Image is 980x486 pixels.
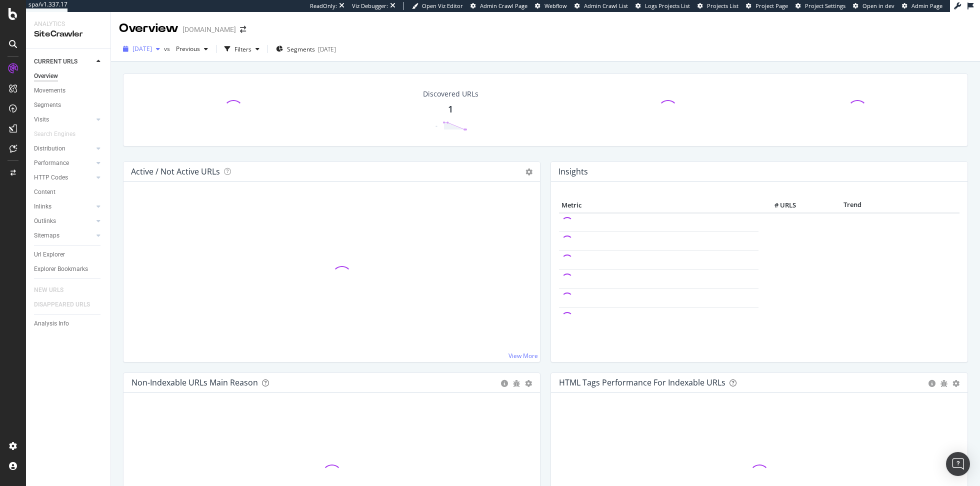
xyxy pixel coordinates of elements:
[928,380,935,387] div: circle-info
[574,2,628,10] a: Admin Crawl List
[470,2,527,10] a: Admin Crawl Page
[795,2,845,10] a: Project Settings
[697,2,738,10] a: Projects List
[34,158,69,168] div: Performance
[34,264,88,274] div: Explorer Bookmarks
[412,2,463,10] a: Open Viz Editor
[635,2,690,10] a: Logs Projects List
[902,2,942,10] a: Admin Page
[480,2,527,9] span: Admin Crawl Page
[798,198,907,213] th: Trend
[34,56,77,67] div: CURRENT URLS
[755,2,788,9] span: Project Page
[34,28,102,40] div: SiteCrawler
[34,71,103,81] a: Overview
[940,380,947,387] div: bug
[34,56,93,67] a: CURRENT URLS
[501,380,508,387] div: circle-info
[220,41,263,57] button: Filters
[513,380,520,387] div: bug
[34,143,93,154] a: Distribution
[234,45,251,53] div: Filters
[34,20,102,28] div: Analytics
[34,172,93,183] a: HTTP Codes
[318,45,336,53] div: [DATE]
[34,172,68,183] div: HTTP Codes
[34,249,103,260] a: Url Explorer
[559,198,758,213] th: Metric
[525,168,532,175] i: Options
[352,2,388,10] div: Viz Debugger:
[758,198,798,213] th: # URLS
[34,129,75,139] div: Search Engines
[34,100,103,110] a: Segments
[272,41,340,57] button: Segments[DATE]
[34,230,93,241] a: Sitemaps
[310,2,337,10] div: ReadOnly:
[34,100,61,110] div: Segments
[119,41,164,57] button: [DATE]
[34,187,55,197] div: Content
[34,216,93,226] a: Outlinks
[34,143,65,154] div: Distribution
[508,351,538,360] a: View More
[34,114,49,125] div: Visits
[946,452,970,476] div: Open Intercom Messenger
[172,41,212,57] button: Previous
[34,85,65,96] div: Movements
[422,2,463,9] span: Open Viz Editor
[131,165,220,178] h4: Active / Not Active URLs
[287,45,315,53] span: Segments
[34,285,73,295] a: NEW URLS
[34,318,103,329] a: Analysis Info
[34,201,93,212] a: Inlinks
[132,44,152,53] span: 2025 Sep. 7th
[34,216,56,226] div: Outlinks
[559,377,725,387] div: HTML Tags Performance for Indexable URLs
[164,44,172,53] span: vs
[34,299,100,310] a: DISAPPEARED URLS
[34,158,93,168] a: Performance
[240,26,246,33] div: arrow-right-arrow-left
[645,2,690,9] span: Logs Projects List
[34,71,58,81] div: Overview
[435,121,437,130] div: -
[911,2,942,9] span: Admin Page
[34,230,59,241] div: Sitemaps
[853,2,894,10] a: Open in dev
[558,165,588,178] h4: Insights
[448,103,453,116] div: 1
[862,2,894,9] span: Open in dev
[707,2,738,9] span: Projects List
[34,201,51,212] div: Inlinks
[952,380,959,387] div: gear
[34,114,93,125] a: Visits
[746,2,788,10] a: Project Page
[34,129,85,139] a: Search Engines
[34,318,69,329] div: Analysis Info
[131,377,258,387] div: Non-Indexable URLs Main Reason
[172,44,200,53] span: Previous
[34,264,103,274] a: Explorer Bookmarks
[119,20,178,37] div: Overview
[34,285,63,295] div: NEW URLS
[34,249,65,260] div: Url Explorer
[535,2,567,10] a: Webflow
[805,2,845,9] span: Project Settings
[34,299,90,310] div: DISAPPEARED URLS
[34,187,103,197] a: Content
[584,2,628,9] span: Admin Crawl List
[525,380,532,387] div: gear
[544,2,567,9] span: Webflow
[34,85,103,96] a: Movements
[182,24,236,34] div: [DOMAIN_NAME]
[423,89,478,99] div: Discovered URLs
